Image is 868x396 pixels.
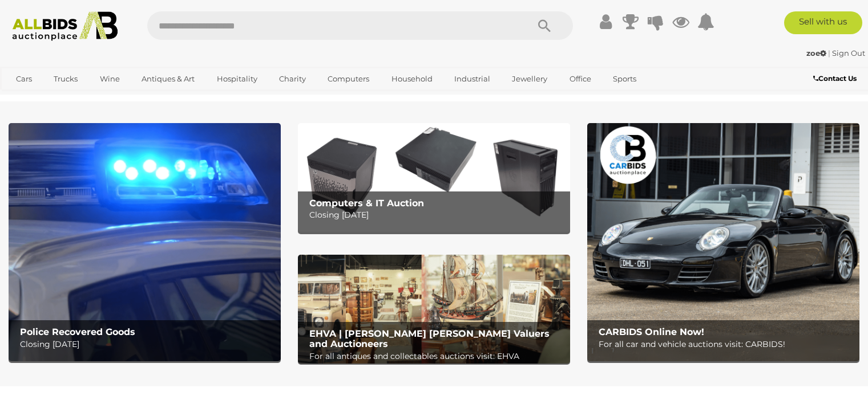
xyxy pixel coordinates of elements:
a: Contact Us [813,72,859,85]
a: Jewellery [504,70,555,88]
img: CARBIDS Online Now! [587,123,859,361]
a: Trucks [46,70,85,88]
a: Computers & IT Auction Computers & IT Auction Closing [DATE] [298,123,570,232]
strong: zoe [806,48,826,58]
a: Hospitality [209,70,265,88]
a: [GEOGRAPHIC_DATA] [9,88,104,107]
a: Office [562,70,599,88]
a: Sign Out [832,48,865,58]
b: EHVA | [PERSON_NAME] [PERSON_NAME] Valuers and Auctioneers [309,328,550,349]
a: Computers [320,70,377,88]
a: Sell with us [784,11,862,34]
a: Cars [9,70,39,88]
a: Antiques & Art [134,70,202,88]
a: Household [384,70,440,88]
a: Charity [272,70,313,88]
p: Closing [DATE] [20,337,275,352]
b: Contact Us [813,74,857,83]
img: Computers & IT Auction [298,123,570,232]
a: Wine [92,70,127,88]
a: Sports [605,70,644,88]
img: EHVA | Evans Hastings Valuers and Auctioneers [298,255,570,364]
button: Search [516,11,573,40]
b: CARBIDS Online Now! [599,326,704,337]
span: | [828,48,830,58]
p: For all antiques and collectables auctions visit: EHVA [309,349,564,364]
p: Closing [DATE] [309,208,564,222]
img: Police Recovered Goods [9,123,281,361]
p: For all car and vehicle auctions visit: CARBIDS! [599,337,854,352]
b: Computers & IT Auction [309,198,424,209]
b: Police Recovered Goods [20,326,135,337]
a: CARBIDS Online Now! CARBIDS Online Now! For all car and vehicle auctions visit: CARBIDS! [587,123,859,361]
a: EHVA | Evans Hastings Valuers and Auctioneers EHVA | [PERSON_NAME] [PERSON_NAME] Valuers and Auct... [298,255,570,364]
img: Allbids.com.au [6,11,124,41]
a: zoe [806,48,828,58]
a: Police Recovered Goods Police Recovered Goods Closing [DATE] [9,123,281,361]
a: Industrial [447,70,498,88]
